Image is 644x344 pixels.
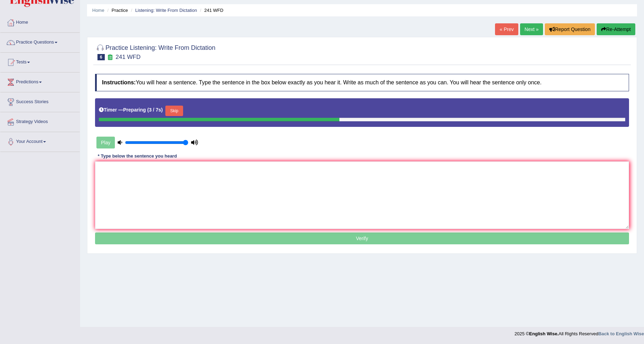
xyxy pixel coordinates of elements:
[165,106,183,116] button: Skip
[0,33,80,50] a: Practice Questions
[520,23,543,35] a: Next »
[107,54,114,61] small: Exam occurring question
[545,23,595,35] button: Report Question
[0,112,80,130] a: Strategy Videos
[149,107,161,113] b: 3 / 7s
[123,107,146,113] b: Preparing
[116,54,141,60] small: 241 WFD
[92,8,104,13] a: Home
[0,53,80,70] a: Tests
[147,107,149,113] b: (
[495,23,518,35] a: « Prev
[135,8,197,13] a: Listening: Write From Dictation
[161,107,163,113] b: )
[0,72,80,90] a: Predictions
[0,132,80,150] a: Your Account
[529,331,558,336] strong: English Wise.
[95,43,215,60] h2: Practice Listening: Write From Dictation
[99,107,163,113] h5: Timer —
[0,13,80,30] a: Home
[97,54,105,60] span: 6
[597,23,635,35] button: Re-Attempt
[105,7,128,14] li: Practice
[598,331,644,336] a: Back to English Wise
[0,92,80,110] a: Success Stories
[515,327,644,337] div: 2025 © All Rights Reserved
[198,7,223,14] li: 241 WFD
[95,74,629,91] h4: You will hear a sentence. Type the sentence in the box below exactly as you hear it. Write as muc...
[95,153,180,160] div: * Type below the sentence you heard
[102,79,136,85] b: Instructions:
